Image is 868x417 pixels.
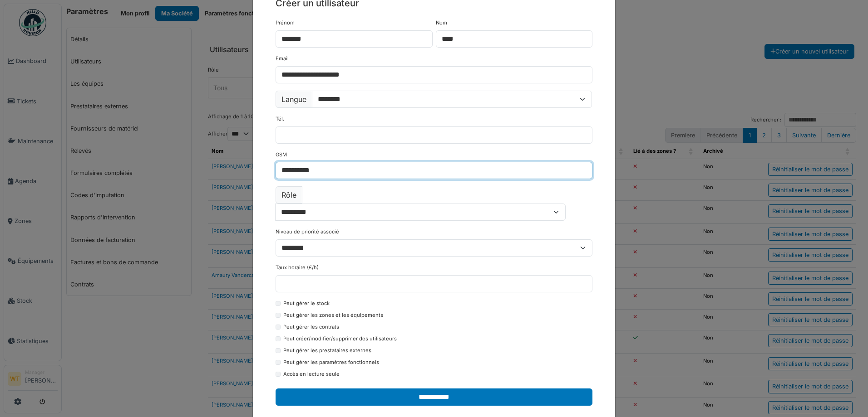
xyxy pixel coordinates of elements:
label: Peut créer/modifier/supprimer des utilisateurs [283,335,397,343]
label: GSM [276,151,287,159]
label: Rôle [276,186,302,204]
label: Nom [436,19,447,27]
label: Prénom [276,19,295,27]
label: Peut gérer les paramètres fonctionnels [283,359,379,366]
label: Email [276,55,289,63]
label: Tél. [276,115,284,123]
label: Accès en lecture seule [283,370,340,378]
label: Peut gérer les prestataires externes [283,347,371,354]
label: Langue [276,91,312,108]
label: Peut gérer le stock [283,300,330,307]
label: Peut gérer les zones et les équipements [283,311,383,319]
label: Taux horaire (€/h) [276,264,319,272]
label: Peut gérer les contrats [283,323,339,331]
label: Niveau de priorité associé [276,228,339,236]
